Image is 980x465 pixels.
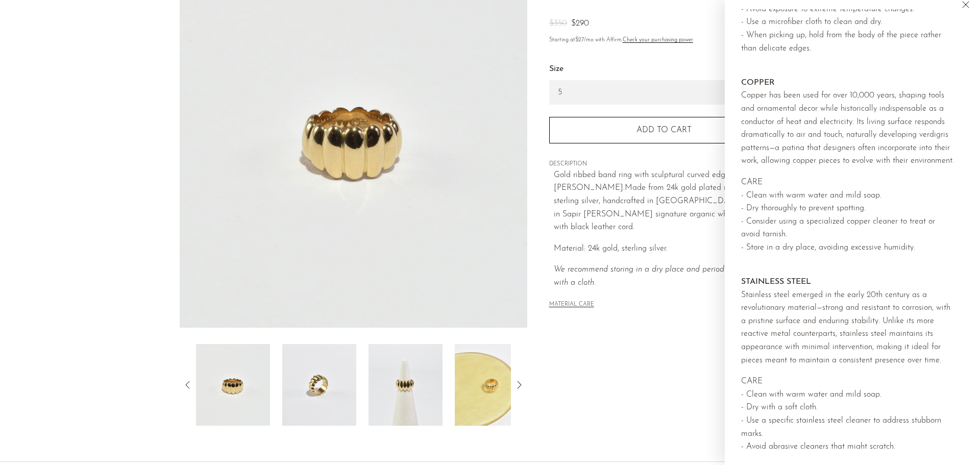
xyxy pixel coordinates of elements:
a: Check your purchasing power - Learn more about Affirm Financing (opens in modal) [623,37,693,43]
img: Gold Flora Ring [196,344,270,426]
span: - Clean with warm water and mild soap. [741,390,881,399]
span: Stainless steel emerged in the early 20th century as a revolutionary material—strong and resistan... [741,291,950,364]
span: $290 [571,19,589,28]
span: Copper has been used for over 10,000 years, shaping tools and ornamental decor while historically... [741,91,954,165]
img: Gold Flora Ring [369,344,443,426]
span: DESCRIPTION [549,160,779,169]
span: Material: 24k gold, sterling silver. [554,244,668,253]
span: ignature organic white twill pouch with black leather cord. [554,210,776,232]
span: - Consider using a specialized copper cleaner to treat or avoid tarnish. [741,217,935,239]
i: We recommend storing in a dry place and periodic polishing with a cloth. [554,265,763,287]
span: - Use a specific stainless steel cleaner to address stubborn marks. [741,417,941,438]
img: Gold Flora Ring [282,344,356,426]
p: Starting at /mo with Affirm. [549,36,779,45]
span: $350 [549,19,567,28]
strong: STAINLESS STEEL [741,278,811,286]
span: - Dry thoroughly to prevent spotting. [741,204,866,212]
img: Gold Flora Ring [455,344,529,426]
button: Add to cart [549,117,779,143]
span: $27 [575,37,584,43]
div: Material Care [741,9,964,449]
p: Gold ribbed band ring with sculptural curved edges by [PERSON_NAME]. Made from 24k gold plated re... [554,169,779,234]
span: - Dry with a soft cloth. [741,403,818,411]
button: MATERIAL CARE [549,301,594,309]
span: CARE [741,377,763,385]
span: - Avoid abrasive cleaners that might scratch. [741,443,895,451]
span: Add to cart [636,126,692,135]
span: CARE [741,178,763,186]
label: Size [549,63,779,76]
span: - When picking up, hold from the body of the piece rather than delicate edges. [741,31,941,53]
span: - Avoid exposure to extreme temperature changes. [741,5,914,13]
span: - Use a microfiber cloth to clean and dry. [741,18,883,26]
span: - Clean with warm water and mild soap. [741,191,881,200]
strong: COPPER [741,79,775,87]
span: - Store in a dry place, avoiding excessive humidity. [741,243,915,252]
